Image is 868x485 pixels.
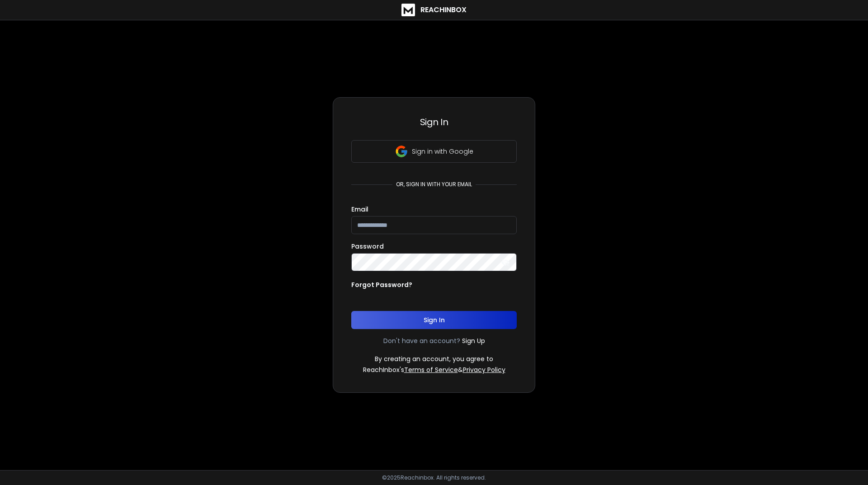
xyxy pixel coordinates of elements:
[363,365,505,374] p: ReachInbox's &
[351,206,368,212] label: Email
[463,365,505,374] a: Privacy Policy
[462,336,485,345] a: Sign Up
[412,147,473,156] p: Sign in with Google
[392,181,476,188] p: or, sign in with your email
[382,474,486,481] p: © 2025 Reachinbox. All rights reserved.
[375,354,493,363] p: By creating an account, you agree to
[404,365,458,374] a: Terms of Service
[351,280,412,289] p: Forgot Password?
[351,311,517,329] button: Sign In
[351,140,517,163] button: Sign in with Google
[383,336,460,345] p: Don't have an account?
[351,243,384,250] label: Password
[420,5,467,15] h1: ReachInbox
[351,116,517,128] h3: Sign In
[401,4,467,16] a: ReachInbox
[401,4,415,16] img: logo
